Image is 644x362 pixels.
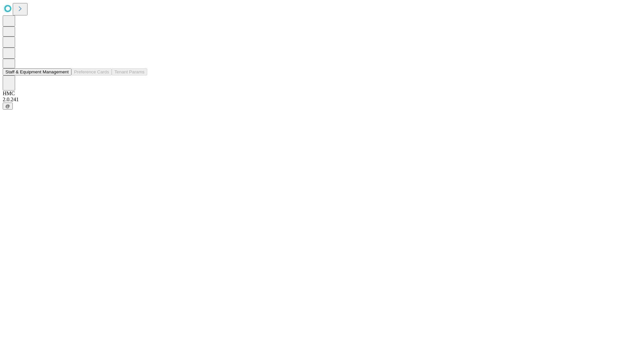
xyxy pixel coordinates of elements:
[3,90,641,97] div: HMC
[112,68,147,75] button: Tenant Params
[3,103,13,110] button: @
[5,104,10,109] span: @
[3,97,641,103] div: 2.0.241
[71,68,112,75] button: Preference Cards
[3,68,71,75] button: Staff & Equipment Management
